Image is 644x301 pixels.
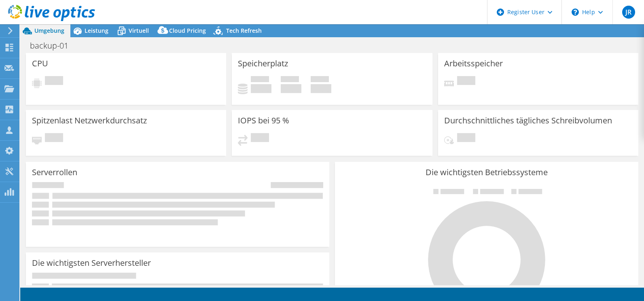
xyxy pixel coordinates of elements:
[32,168,77,177] h3: Serverrollen
[32,116,147,125] h3: Spitzenlast Netzwerkdurchsatz
[32,259,151,267] h3: Die wichtigsten Serverhersteller
[238,59,288,68] h3: Speicherplatz
[251,76,269,84] span: Belegt
[622,6,635,19] span: JR
[311,84,331,93] h4: 0 GiB
[572,8,579,16] svg: \n
[341,168,632,177] h3: Die wichtigsten Betriebssysteme
[85,27,108,34] span: Leistung
[251,133,269,144] span: Ausstehend
[457,76,475,87] span: Ausstehend
[129,27,149,34] span: Virtuell
[45,133,63,144] span: Ausstehend
[32,59,48,68] h3: CPU
[457,133,475,144] span: Ausstehend
[238,116,289,125] h3: IOPS bei 95 %
[444,59,503,68] h3: Arbeitsspeicher
[444,116,612,125] h3: Durchschnittliches tägliches Schreibvolumen
[34,27,64,34] span: Umgebung
[281,76,299,84] span: Verfügbar
[226,27,262,34] span: Tech Refresh
[45,76,63,87] span: Ausstehend
[251,84,271,93] h4: 0 GiB
[26,41,81,50] h1: backup-01
[281,84,301,93] h4: 0 GiB
[311,76,329,84] span: Insgesamt
[169,27,206,34] span: Cloud Pricing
